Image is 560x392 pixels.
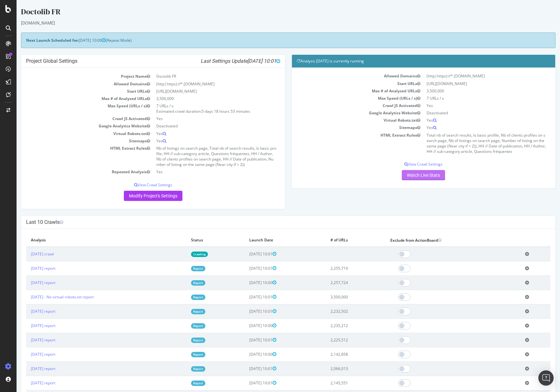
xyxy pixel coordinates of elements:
[14,337,39,343] a: [DATE] report
[174,309,189,314] a: Report
[10,122,137,130] td: Google Analytics Website
[174,252,191,257] a: Crawling
[280,132,407,155] td: HTML Extract Rules
[10,115,137,122] td: Crawl JS Activated
[233,266,260,271] span: [DATE] 10:01
[233,309,260,314] span: [DATE] 10:01
[233,352,260,357] span: [DATE] 10:00
[538,370,554,386] div: Open Intercom Messenger
[4,6,539,20] div: Doctolib FR
[137,168,264,175] td: Yes
[137,102,264,115] td: 7 URLs / s Estimated crawl duration:
[185,109,234,114] span: 5 days 18 hours 53 minutes
[407,124,534,131] td: Yes
[280,95,407,102] td: Max Speed (URLs / s)
[10,102,137,115] td: Max Speed (URLs / s)
[10,95,137,102] td: Max # of Analysed URLs
[10,137,137,145] td: Sitemaps
[233,280,260,285] span: [DATE] 10:00
[14,266,39,271] a: [DATE] report
[170,234,228,247] th: Status
[62,38,89,43] span: [DATE] 10:00
[137,73,264,80] td: Doctolib FR
[137,122,264,130] td: Deactivated
[280,102,407,109] td: Crawl JS Activated
[174,280,189,286] a: Report
[10,130,137,137] td: Virtual Robots.txt
[385,170,429,180] a: Watch Live Stats
[14,309,39,314] a: [DATE] report
[309,333,369,347] td: 2,225,512
[174,266,189,271] a: Report
[137,115,264,122] td: Yes
[137,145,264,168] td: Nb of listings on search page, Total nb of search results, Is basic profile, HH // sub-category a...
[174,366,189,372] a: Report
[4,20,539,26] div: [DOMAIN_NAME]
[280,72,407,80] td: Allowed Domains
[10,38,62,43] strong: Next Launch Scheduled for:
[10,182,264,188] p: View Crawl Settings
[107,191,166,201] a: Modify Project's Settings
[309,318,369,333] td: 2,235,212
[280,109,407,117] td: Google Analytics Website
[309,290,369,304] td: 3,500,000
[184,58,264,64] i: Last Settings Update
[174,338,189,343] a: Report
[233,366,260,371] span: [DATE] 10:01
[407,87,534,95] td: 3,500,000
[10,145,137,168] td: HTML Extract Rules
[137,130,264,137] td: Yes
[10,80,137,88] td: Allowed Domains
[233,380,260,386] span: [DATE] 10:01
[309,361,369,376] td: 2,066,013
[309,234,369,247] th: # of URLs
[407,80,534,87] td: [URL][DOMAIN_NAME]
[407,95,534,102] td: 7 URLs / s
[280,80,407,87] td: Start URLs
[10,88,137,95] td: Start URLs
[407,132,534,155] td: Total nb of search results, Is basic profile, Nb of clients profiles on search page, Nb of listin...
[14,294,77,300] a: [DATE] - No virtual robots.txt report
[280,58,534,64] h4: Analysis [DATE] is currently running
[174,323,189,329] a: Report
[14,352,39,357] a: [DATE] report
[233,294,260,300] span: [DATE] 10:01
[10,234,170,247] th: Analysis
[407,102,534,109] td: Yes
[407,109,534,117] td: Deactivated
[137,80,264,88] td: (http|https)://*.[DOMAIN_NAME]
[174,295,189,300] a: Report
[407,72,534,80] td: (http|https)://*.[DOMAIN_NAME]
[369,234,504,247] th: Exclude from ActionBoard
[228,234,309,247] th: Launch Date
[309,275,369,290] td: 2,257,724
[280,161,534,167] p: View Crawl Settings
[137,88,264,95] td: [URL][DOMAIN_NAME]
[10,58,264,64] h4: Project Global Settings
[309,376,369,390] td: 2,145,551
[4,32,539,48] div: (Repeat Mode)
[10,73,137,80] td: Project Name
[174,352,189,357] a: Report
[10,168,137,175] td: Repeated Analysis
[233,323,260,328] span: [DATE] 10:00
[14,380,39,386] a: [DATE] report
[14,366,39,371] a: [DATE] report
[280,124,407,131] td: Sitemaps
[10,219,534,225] h4: Last 10 Crawls
[309,261,369,275] td: 2,255,719
[137,95,264,102] td: 3,500,000
[233,251,260,257] span: [DATE] 10:01
[309,347,369,361] td: 2,142,858
[14,280,39,285] a: [DATE] report
[233,337,260,343] span: [DATE] 10:01
[14,323,39,328] a: [DATE] report
[280,87,407,95] td: Max # of Analysed URLs
[14,251,37,257] a: [DATE] crawl
[280,117,407,124] td: Virtual Robots.txt
[137,137,264,145] td: Yes
[231,58,264,64] span: [DATE] 10:01
[407,117,534,124] td: Yes
[309,304,369,318] td: 2,232,502
[174,381,189,386] a: Report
